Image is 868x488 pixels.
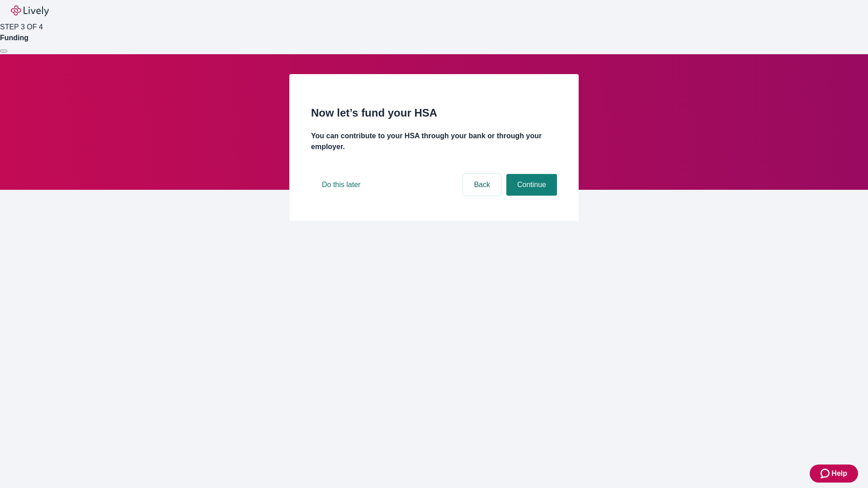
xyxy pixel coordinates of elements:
[11,5,49,16] img: Lively
[311,174,371,196] button: Do this later
[506,174,557,196] button: Continue
[311,105,557,121] h2: Now let’s fund your HSA
[311,131,557,152] h4: You can contribute to your HSA through your bank or through your employer.
[831,468,847,479] span: Help
[463,174,501,196] button: Back
[810,465,858,483] button: Zendesk support iconHelp
[821,468,831,479] svg: Zendesk support icon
